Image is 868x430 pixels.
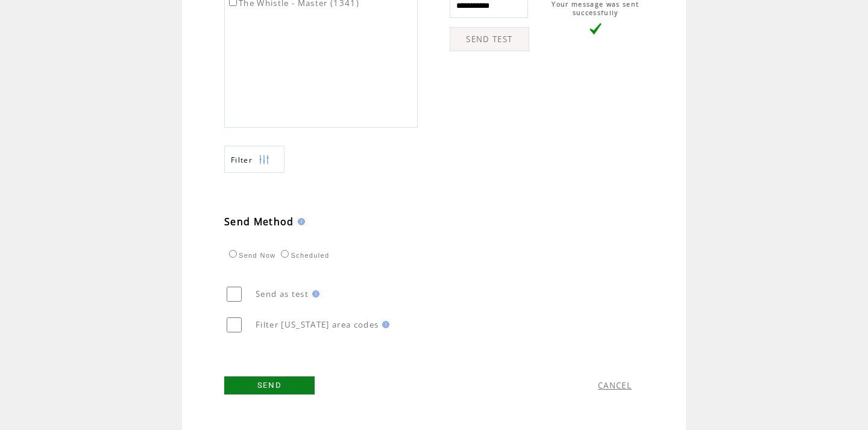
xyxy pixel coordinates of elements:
span: Send Method [224,215,294,228]
input: Send Now [229,250,237,258]
img: help.gif [379,321,389,328]
img: help.gif [294,218,305,225]
a: SEND [224,376,315,394]
img: vLarge.png [590,23,602,35]
label: Send Now [226,252,275,259]
label: Scheduled [278,252,329,259]
input: Scheduled [281,250,289,258]
a: SEND TEST [450,27,529,51]
span: Send as test [256,288,309,299]
span: Filter [US_STATE] area codes [256,319,379,330]
a: Filter [224,146,285,173]
img: filters.png [259,146,269,173]
span: Show filters [231,155,253,165]
a: CANCEL [598,380,632,391]
img: help.gif [309,290,319,298]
